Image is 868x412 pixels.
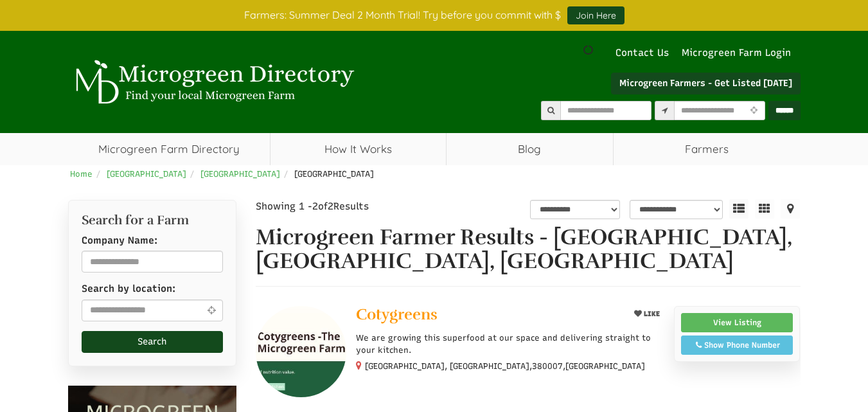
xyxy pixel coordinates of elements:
[294,169,374,179] span: [GEOGRAPHIC_DATA]
[70,169,93,179] a: Home
[682,46,797,60] a: Microgreen Farm Login
[204,305,218,315] i: Use Current Location
[567,6,624,24] a: Join Here
[270,133,446,165] a: How It Works
[532,361,563,372] span: 380007
[642,310,660,318] span: LIKE
[200,169,280,179] a: [GEOGRAPHIC_DATA]
[82,234,157,247] label: Company Name:
[530,200,620,219] select: overall_rating_filter-1
[82,282,175,296] label: Search by location:
[256,226,801,274] h1: Microgreen Farmer Results - [GEOGRAPHIC_DATA], [GEOGRAPHIC_DATA], [GEOGRAPHIC_DATA]
[68,60,357,105] img: Microgreen Directory
[630,306,664,322] button: LIKE
[365,361,645,371] small: [GEOGRAPHIC_DATA], [GEOGRAPHIC_DATA], ,
[82,331,224,353] button: Search
[356,306,619,326] a: Cotygreens
[447,133,613,165] a: Blog
[356,305,438,324] span: Cotygreens
[312,201,318,212] span: 2
[58,6,810,24] div: Farmers: Summer Deal 2 Month Trial! Try before you commit with $
[356,332,664,355] p: We are growing this superfood at our space and delivering straight to your kitchen.
[681,313,793,332] a: View Listing
[256,306,346,397] img: Cotygreens
[614,133,801,165] span: Farmers
[747,107,761,115] i: Use Current Location
[630,200,723,219] select: sortbox-1
[565,361,645,372] span: [GEOGRAPHIC_DATA]
[68,133,270,165] a: Microgreen Farm Directory
[328,201,333,212] span: 2
[609,46,675,60] a: Contact Us
[611,73,801,94] a: Microgreen Farmers - Get Listed [DATE]
[82,213,224,228] h2: Search for a Farm
[256,200,437,213] div: Showing 1 - of Results
[107,169,186,179] a: [GEOGRAPHIC_DATA]
[688,339,786,351] div: Show Phone Number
